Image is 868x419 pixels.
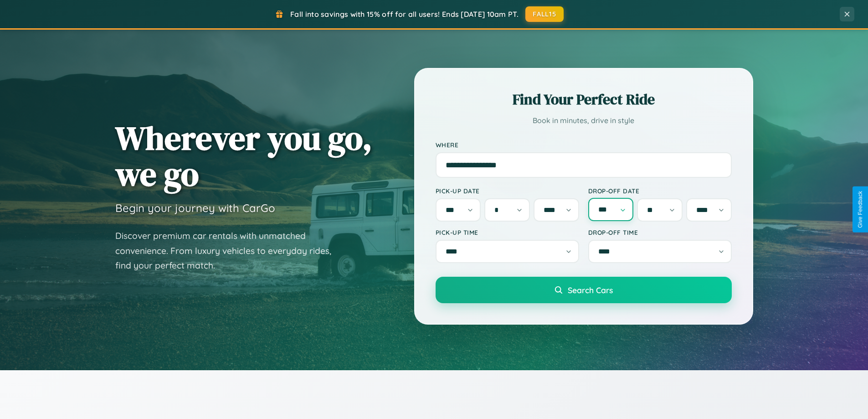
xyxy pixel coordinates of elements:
h3: Begin your journey with CarGo [115,201,275,215]
label: Drop-off Time [588,228,732,236]
label: Drop-off Date [588,187,732,195]
h1: Wherever you go, we go [115,120,372,192]
h2: Find Your Perfect Ride [436,89,732,109]
label: Pick-up Date [436,187,579,195]
button: Search Cars [436,277,732,303]
label: Pick-up Time [436,228,579,236]
div: Give Feedback [857,191,863,228]
span: Search Cars [568,285,613,295]
label: Where [436,141,732,149]
button: FALL15 [525,6,564,22]
p: Discover premium car rentals with unmatched convenience. From luxury vehicles to everyday rides, ... [115,228,343,273]
p: Book in minutes, drive in style [436,114,732,127]
span: Fall into savings with 15% off for all users! Ends [DATE] 10am PT. [290,10,519,19]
